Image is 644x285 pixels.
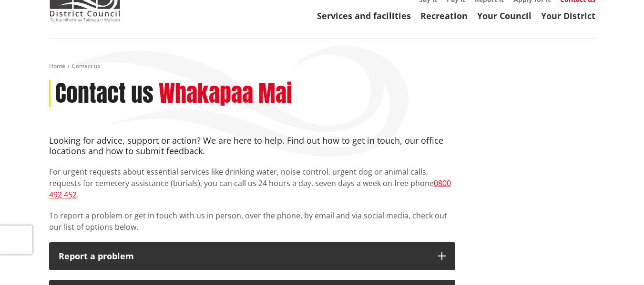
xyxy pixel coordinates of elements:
a: 0800 492 452 [49,178,451,200]
button: Report a problem [49,242,455,271]
p: To report a problem or get in touch with us in person, over the phone, by email and via social me... [49,210,455,233]
nav: breadcrumb [49,62,595,70]
a: Services and facilities [317,10,411,21]
h1: Contact us [55,80,153,108]
p: Report a problem [59,252,429,261]
a: Your District [541,10,595,21]
h4: Looking for advice, support or action? We are here to help. Find out how to get in touch, our off... [49,136,455,156]
span: Contact us [72,62,100,70]
a: Your Council [477,10,532,21]
a: Home [49,62,65,70]
h2: Whakapaa Mai [159,80,292,108]
a: Recreation [420,10,468,21]
p: For urgent requests about essential services like drinking water, noise control, urgent dog or an... [49,166,455,200]
iframe: Messenger Launcher [600,245,634,279]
